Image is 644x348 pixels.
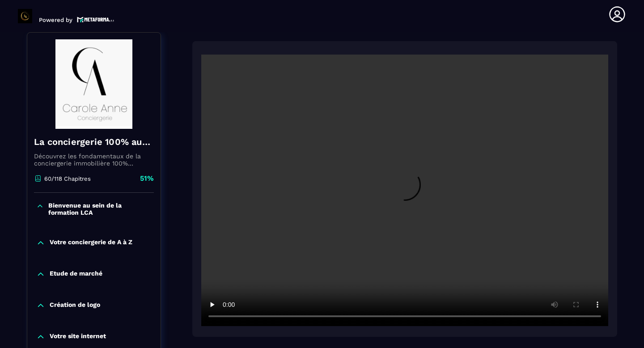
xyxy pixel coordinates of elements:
p: Découvrez les fondamentaux de la conciergerie immobilière 100% automatisée. Cette formation est c... [34,153,154,167]
p: 51% [140,174,154,183]
p: Votre site internet [50,332,106,341]
p: Votre conciergerie de A à Z [50,238,132,247]
h4: La conciergerie 100% automatisée [34,136,154,148]
p: 60/118 Chapitres [44,175,91,182]
img: logo-branding [18,9,32,23]
p: Création de logo [50,301,100,310]
p: Bienvenue au sein de la formation LCA [48,202,152,216]
p: Powered by [39,17,72,23]
p: Etude de marché [50,270,102,279]
img: banner [34,39,154,129]
img: logo [77,16,114,23]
